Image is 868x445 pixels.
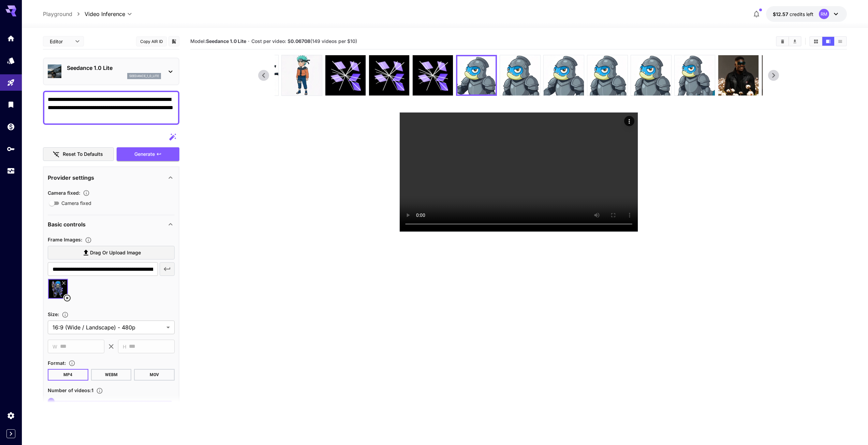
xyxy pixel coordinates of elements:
p: Seedance 1.0 Lite [67,64,161,72]
img: VD8bLwAAAAZJREFUAwAEGIPbKprOJQAAAABJRU5ErkJggg== [762,55,802,95]
div: Basic controls [48,216,175,233]
div: Models [7,56,15,65]
div: Show videos in grid viewShow videos in video viewShow videos in list view [809,36,847,46]
span: Camera fixed [61,199,91,207]
button: Expand sidebar [6,429,15,438]
button: Show videos in list view [834,37,846,46]
b: Seedance 1.0 Lite [206,38,246,44]
label: Drag or upload image [48,246,175,260]
div: Provider settings [48,169,175,186]
nav: breadcrumb [43,10,85,18]
img: cA9LsgAAAAZJREFUAwCW7ER8QxdLxAAAAABJRU5ErkJggg== [282,55,322,95]
span: Frame Images : [48,237,82,242]
p: · [248,37,250,45]
div: API Keys [7,145,15,153]
span: credits left [790,11,813,17]
span: Size : [48,311,59,317]
span: Model: [190,38,246,44]
div: Seedance 1.0 Liteseedance_1_0_lite [48,61,175,82]
div: RM [819,9,829,19]
img: 9Z40AHAAAABklEQVQDANjHO3ykY6jyAAAAAElFTkSuQmCC [544,55,584,95]
img: nfitXwAAAABJRU5ErkJggg== [500,55,540,95]
div: Clear videosDownload All [776,36,801,46]
div: Usage [7,167,15,175]
span: Generate [134,150,155,159]
b: 0.06708 [291,38,310,44]
button: Specify how many videos to generate in a single request. Each video generation will be charged se... [93,387,106,394]
img: 8bYdumAAAABklEQVQDAJ4ph3Nhr66cAAAAAElFTkSuQmCC [587,55,628,95]
span: Drag or upload image [90,249,141,257]
div: Settings [7,411,15,420]
button: MP4 [48,369,88,381]
div: Library [7,100,15,109]
a: Playground [43,10,72,18]
button: Show videos in video view [822,37,834,46]
img: IwnZDwAAAAZJREFUAwAov324Qs1plwAAAABJRU5ErkJggg== [631,55,671,95]
button: $12.5733RM [766,6,847,22]
button: WEBM [91,369,132,381]
div: Home [7,34,15,43]
button: Choose the file format for the output video. [66,360,78,367]
button: Reset to defaults [43,147,114,161]
button: Generate [117,147,179,161]
span: $12.57 [773,11,790,17]
span: W [53,343,57,351]
p: Basic controls [48,220,86,228]
span: Number of videos : 1 [48,387,93,393]
span: Camera fixed : [48,190,80,196]
img: tsDYNgAAAAZJREFUAwDGDw3c1NN9OwAAAABJRU5ErkJggg== [675,55,715,95]
button: Clear videos [777,37,789,46]
div: $12.5733 [773,11,813,18]
span: Editor [50,38,71,45]
button: Upload frame images. [82,237,94,243]
button: Download All [789,37,801,46]
button: Add to library [171,37,177,45]
span: 16:9 (Wide / Landscape) - 480p [53,323,164,331]
div: Wallet [7,122,15,131]
span: H [123,343,126,351]
p: Provider settings [48,174,94,182]
div: Playground [7,78,15,87]
img: 9TEjTYAAAABklEQVQDAIevBRKaBnq8AAAAAElFTkSuQmCC [718,55,759,95]
img: AAAAAASUVORK5CYII= [457,56,496,94]
span: Video Inference [85,10,125,18]
button: MOV [134,369,175,381]
div: Actions [624,116,634,126]
span: Format : [48,360,66,366]
button: Copy AIR ID [136,36,167,46]
p: seedance_1_0_lite [129,74,159,78]
button: Show videos in grid view [810,37,822,46]
span: Cost per video: $ (149 videos per $10) [251,38,357,44]
button: Adjust the dimensions of the generated image by specifying its width and height in pixels, or sel... [59,311,71,318]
